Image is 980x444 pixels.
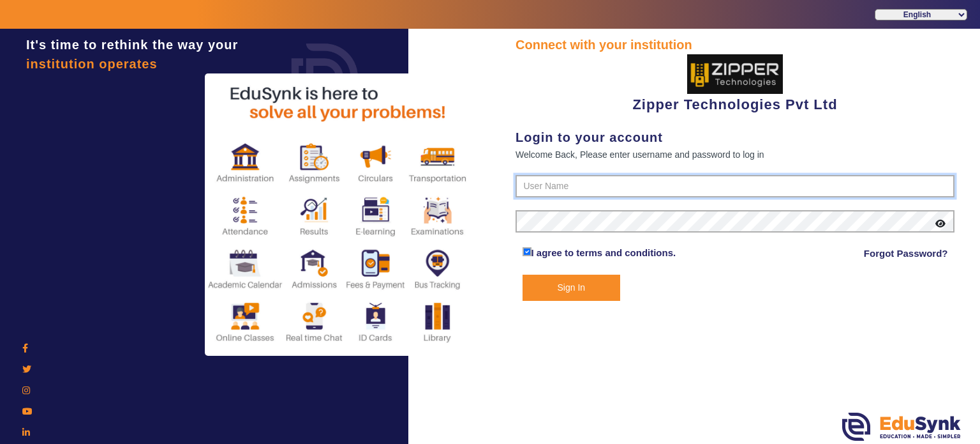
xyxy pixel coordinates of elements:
img: login2.png [205,73,473,356]
a: Forgot Password? [864,246,948,261]
div: Welcome Back, Please enter username and password to log in [516,147,954,162]
img: edusynk.png [842,413,961,441]
span: institution operates [26,57,158,71]
div: Zipper Technologies Pvt Ltd [516,54,954,115]
button: Sign In [523,275,621,301]
span: It's time to rethink the way your [26,38,238,52]
div: Login to your account [516,128,954,147]
a: I agree to terms and conditions. [531,247,676,258]
div: Connect with your institution [516,35,954,54]
input: User Name [516,175,954,198]
img: login.png [277,29,373,125]
img: 36227e3f-cbf6-4043-b8fc-b5c5f2957d0a [687,54,783,94]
